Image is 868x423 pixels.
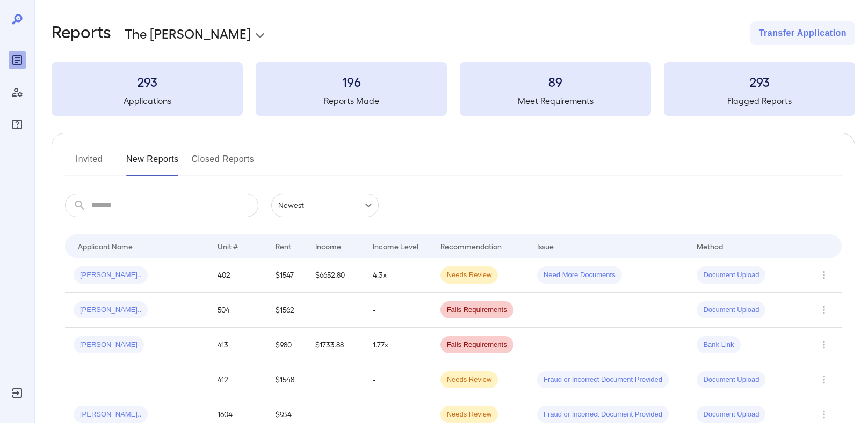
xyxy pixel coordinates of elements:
[74,270,148,280] span: [PERSON_NAME]..
[74,410,148,420] span: [PERSON_NAME]..
[440,375,498,385] span: Needs Review
[209,258,266,293] td: 402
[52,73,243,90] h3: 293
[307,258,364,293] td: $6652.80
[9,384,26,402] div: Log Out
[209,328,266,362] td: 413
[125,25,251,42] p: The [PERSON_NAME]
[440,305,513,315] span: Fails Requirements
[537,240,554,253] div: Issue
[78,240,133,253] div: Applicant Name
[697,270,765,280] span: Document Upload
[364,362,432,397] td: -
[697,340,740,350] span: Bank Link
[815,406,833,423] button: Row Actions
[74,340,144,350] span: [PERSON_NAME]
[267,258,307,293] td: $1547
[440,240,502,253] div: Recommendation
[537,375,669,385] span: Fraud or Incorrect Document Provided
[9,84,26,101] div: Manage Users
[256,94,447,107] h5: Reports Made
[267,362,307,397] td: $1548
[65,151,113,176] button: Invited
[697,410,765,420] span: Document Upload
[276,240,293,253] div: Rent
[126,151,179,176] button: New Reports
[9,116,26,133] div: FAQ
[267,328,307,362] td: $980
[364,293,432,328] td: -
[750,21,855,45] button: Transfer Application
[364,328,432,362] td: 1.77x
[192,151,255,176] button: Closed Reports
[218,240,238,253] div: Unit #
[697,375,765,385] span: Document Upload
[209,362,266,397] td: 412
[307,328,364,362] td: $1733.88
[815,301,833,318] button: Row Actions
[74,305,148,315] span: [PERSON_NAME]..
[815,266,833,284] button: Row Actions
[537,410,669,420] span: Fraud or Incorrect Document Provided
[440,270,498,280] span: Needs Review
[815,371,833,388] button: Row Actions
[209,293,266,328] td: 504
[52,94,243,107] h5: Applications
[664,94,855,107] h5: Flagged Reports
[697,305,765,315] span: Document Upload
[664,73,855,90] h3: 293
[460,73,651,90] h3: 89
[315,240,341,253] div: Income
[440,340,513,350] span: Fails Requirements
[373,240,418,253] div: Income Level
[256,73,447,90] h3: 196
[697,240,723,253] div: Method
[815,336,833,353] button: Row Actions
[9,51,26,69] div: Reports
[271,194,379,217] div: Newest
[364,258,432,293] td: 4.3x
[460,94,651,107] h5: Meet Requirements
[267,293,307,328] td: $1562
[537,270,622,280] span: Need More Documents
[52,62,855,116] summary: 293Applications196Reports Made89Meet Requirements293Flagged Reports
[440,410,498,420] span: Needs Review
[52,21,111,45] h2: Reports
